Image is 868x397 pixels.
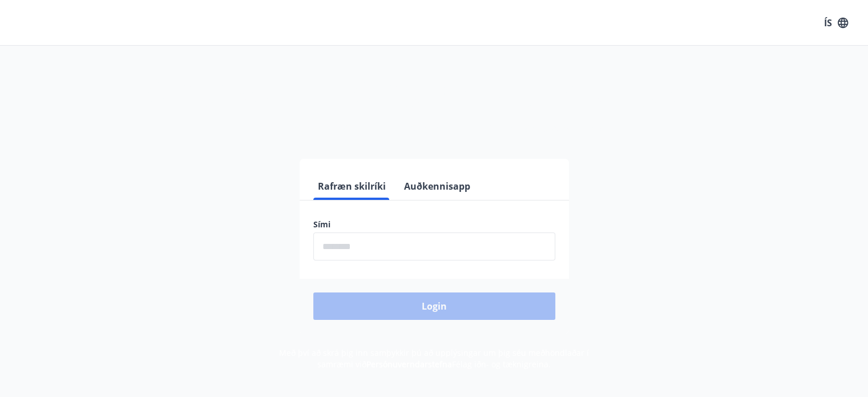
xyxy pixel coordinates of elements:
button: ÍS [818,13,854,33]
label: Sími [313,219,555,230]
a: Persónuverndarstefna [366,359,452,370]
span: Vinsamlegast skráðu þig inn með rafrænum skilríkjum eða Auðkennisappi. [255,122,613,135]
button: Auðkennisapp [399,173,475,200]
span: Með því að skrá þig inn samþykkir þú að upplýsingar um þig séu meðhöndlaðar í samræmi við Félag i... [279,347,589,370]
button: Rafræn skilríki [313,173,390,200]
h1: Félagavefur, Félag iðn- og tæknigreina [37,69,831,112]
